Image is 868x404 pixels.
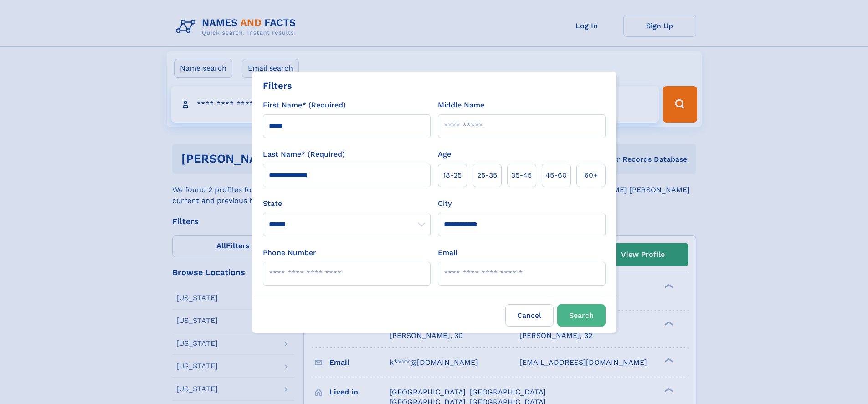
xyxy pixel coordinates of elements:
[443,170,462,181] span: 18‑25
[438,247,457,258] label: Email
[263,79,292,92] div: Filters
[505,304,554,327] label: Cancel
[438,149,451,160] label: Age
[263,247,316,258] label: Phone Number
[438,198,452,209] label: City
[545,170,567,181] span: 45‑60
[557,304,606,327] button: Search
[438,100,484,111] label: Middle Name
[263,198,431,209] label: State
[263,149,345,160] label: Last Name* (Required)
[511,170,532,181] span: 35‑45
[477,170,497,181] span: 25‑35
[263,100,346,111] label: First Name* (Required)
[584,170,598,181] span: 60+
